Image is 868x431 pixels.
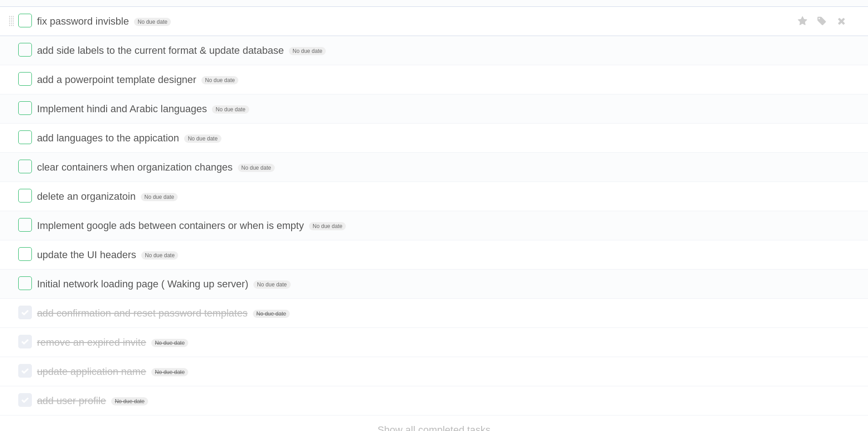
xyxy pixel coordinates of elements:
label: Done [18,189,32,203]
span: add user profile [37,395,108,406]
label: Done [18,364,32,378]
span: clear containers when organization changes [37,161,235,173]
label: Done [18,43,32,57]
span: No due date [141,251,178,260]
label: Done [18,393,32,407]
label: Done [18,335,32,348]
span: No due date [253,280,290,289]
span: No due date [141,193,178,201]
span: No due date [201,76,238,84]
span: Implement google ads between containers or when is empty [37,220,306,231]
label: Done [18,14,32,27]
span: No due date [151,368,188,376]
label: Done [18,276,32,290]
span: Initial network loading page ( Waking up server) [37,278,251,290]
span: No due date [253,310,290,318]
span: update application name [37,366,149,377]
span: No due date [151,339,188,347]
span: add side labels to the current format & update database [37,45,286,56]
label: Star task [794,14,812,29]
label: Done [18,160,32,173]
span: No due date [238,164,275,172]
label: Done [18,247,32,261]
label: Done [18,306,32,319]
span: No due date [309,222,346,230]
span: No due date [184,135,221,143]
label: Done [18,101,32,115]
span: delete an organizatoin [37,191,138,202]
label: Done [18,218,32,232]
label: Done [18,72,32,86]
span: No due date [111,397,148,405]
span: fix password invisble [37,16,131,27]
span: add a powerpoint template designer [37,74,199,85]
span: add languages to the appication [37,132,181,144]
span: Implement hindi and Arabic languages [37,103,209,114]
span: remove an expired invite [37,337,149,348]
span: add confirmation and reset password templates [37,307,250,319]
span: No due date [134,18,171,26]
span: update the UI headers [37,249,139,260]
span: No due date [289,47,326,55]
span: No due date [212,105,249,114]
label: Done [18,130,32,144]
